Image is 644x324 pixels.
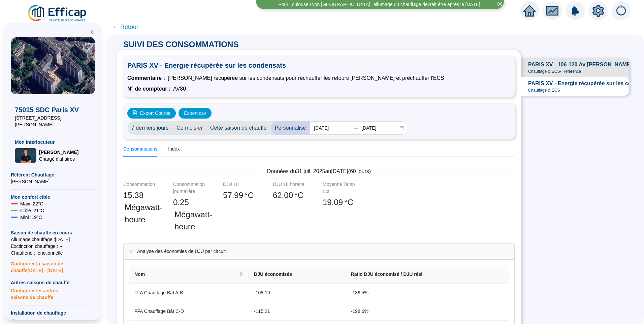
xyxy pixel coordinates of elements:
[232,191,243,200] span: .99
[112,22,138,32] span: ← Retour
[127,108,176,119] button: Export Courbe
[262,167,376,175] span: Données du 31 juil. 2025 au [DATE] ( 60 jours)
[129,284,249,302] td: FFA Chauffage Bât A-B
[332,198,343,207] span: .09
[273,191,282,200] span: 62
[273,181,307,188] div: DJU 18 horaire
[127,85,170,93] span: N° de compteur :
[206,121,271,135] span: Cette saison de chauffe
[27,4,88,23] img: efficap energie logo
[11,310,95,316] span: Installation de chauffage
[179,108,211,119] button: Export csv
[11,256,95,274] span: Configurer la saison de chauffe [DATE] - [DATE]
[592,5,604,17] span: setting
[168,74,444,82] span: [PERSON_NAME] récupérée sur les condensats pour réchauffer les retours [PERSON_NAME] et préchauff...
[351,290,368,295] span: -186.5 %
[174,208,212,233] span: Mégawatt-heure
[11,194,95,200] span: Mon confort cible
[346,265,509,284] th: Ratio DJU économisé / DJU réel
[11,229,95,236] span: Saison de chauffe en cours
[245,189,254,201] span: °C
[223,191,232,200] span: 57
[173,198,178,207] span: 0
[523,5,536,17] span: home
[11,279,95,286] span: Autres saisons de chauffe
[129,265,249,284] th: Nom
[249,265,346,284] th: DJU économisés
[11,236,95,243] span: Allumage chauffage : [DATE]
[353,125,359,131] span: to
[127,121,172,135] span: 7 derniers jours
[294,189,303,201] span: °C
[546,5,558,17] span: fund
[11,286,95,301] span: Configurer les autres saisons de chauffe
[344,196,353,208] span: °C
[254,309,270,314] span: -115.21
[15,148,36,163] img: Chargé d'affaires
[117,40,245,49] span: SUIVI DES CONSOMMATIONS
[11,243,95,250] span: Exctinction chauffage : --
[278,1,481,8] div: Pour Toulouse Lyon [GEOGRAPHIC_DATA] l'allumage du chauffage devrait être après le [DATE].
[11,171,95,178] span: Référent Chauffage
[20,200,43,207] span: Maxi : 22 °C
[11,250,95,256] span: Chaufferie : fonctionnelle
[134,270,238,278] span: Nom
[39,149,78,156] span: [PERSON_NAME]
[223,181,257,188] div: DJU 18
[497,2,502,6] span: close-circle
[137,248,509,255] span: Analyse des économies de DJU par circuit
[90,30,95,34] span: double-left
[133,110,137,115] span: file-image
[353,125,359,131] span: swap-right
[123,181,157,188] div: Consommation
[528,69,581,74] span: Chauffage & ECS - Référence
[123,191,132,200] span: 15
[566,1,585,20] img: alerts
[178,198,189,207] span: .25
[20,214,42,221] span: Mini : 19 °C
[20,207,44,214] span: Cible : 21 °C
[129,250,133,254] span: expanded
[271,121,310,135] span: Personnalisé
[132,191,143,200] span: .38
[39,156,78,162] span: Chargé d'affaires
[168,145,180,153] div: Index
[125,201,162,226] span: Mégawatt-heure
[15,115,91,128] span: [STREET_ADDRESS][PERSON_NAME]
[282,191,293,200] span: .00
[323,198,332,207] span: 19
[528,88,560,93] span: Chauffage & ECS
[140,110,170,117] span: Export Courbe
[351,309,368,314] span: -198.6 %
[173,181,207,195] div: Consommation journalière
[254,290,270,295] span: -108.19
[15,139,91,145] span: Mon interlocuteur
[124,244,514,259] div: Analyse des économies de DJU par circuit
[173,85,186,93] span: AV80
[361,125,398,132] input: Date de fin
[127,74,165,82] span: Commentaire :
[172,121,206,135] span: Ce mois-ci
[323,181,356,195] div: Moyenne Temp Ext
[129,302,249,321] td: FFA Chauffage Bât C-D
[11,178,95,185] span: [PERSON_NAME]
[314,125,351,132] input: Date de début
[123,145,157,153] div: Consommations
[184,110,206,117] span: Export csv
[127,61,511,70] span: PARIS XV - Energie récupérée sur les condensats
[15,105,91,115] span: 75015 SDC Paris XV
[612,1,631,20] img: alerts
